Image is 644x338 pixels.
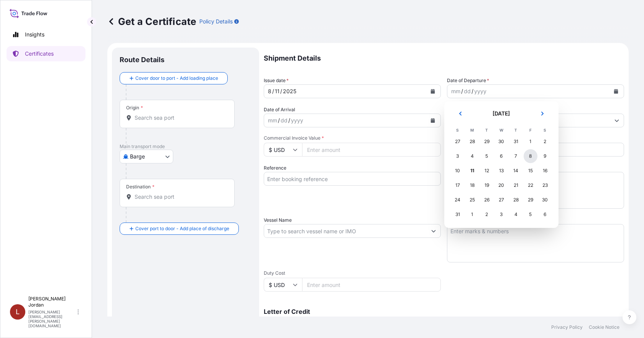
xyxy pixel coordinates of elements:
p: Get a Certificate [107,15,196,28]
div: Thursday, August 21, 2025 [509,178,523,192]
p: Policy Details [199,18,233,25]
button: Next [534,107,551,120]
div: Wednesday, August 13, 2025 [495,164,508,178]
div: Friday, August 1, 2025 [524,135,537,148]
h2: [DATE] [473,110,529,117]
div: Wednesday, August 20, 2025 [495,178,508,192]
th: T [509,126,523,134]
div: Tuesday, August 12, 2025 [480,164,494,178]
div: Monday, September 1, 2025 [465,208,479,221]
div: Wednesday, July 30, 2025 [495,135,508,148]
div: Tuesday, August 19, 2025 [480,178,494,192]
th: F [523,126,538,134]
div: Wednesday, September 3, 2025 [495,208,508,221]
button: Previous [452,107,469,120]
table: August 2025 [450,126,552,222]
div: Monday, August 4, 2025 [465,149,479,163]
div: Sunday, July 27, 2025 [451,135,465,148]
th: T [480,126,494,134]
div: Sunday, August 3, 2025 [451,149,465,163]
div: Friday, August 8, 2025 [524,149,537,163]
div: Friday, August 29, 2025 [524,193,537,207]
div: Thursday, September 4, 2025 [509,208,523,221]
div: August 2025 [450,107,552,222]
div: Saturday, August 16, 2025 [538,164,552,178]
div: Saturday, August 30, 2025 [538,193,552,207]
th: M [465,126,480,134]
div: Friday, September 5, 2025 [524,208,537,221]
div: Friday, August 15, 2025 [524,164,537,178]
div: Tuesday, August 26, 2025 [480,193,494,207]
div: Wednesday, August 6, 2025 [495,149,508,163]
th: W [494,126,509,134]
div: Today, Monday, August 11, 2025 [465,164,479,178]
section: Calendar [444,101,559,228]
div: Sunday, August 17, 2025 [451,178,465,192]
th: S [538,126,552,134]
div: Sunday, August 10, 2025 [451,164,465,178]
div: Thursday, July 31, 2025 [509,135,523,148]
div: Friday, August 22, 2025 [524,178,537,192]
div: Saturday, August 23, 2025 [538,178,552,192]
div: Saturday, August 9, 2025 [538,149,552,163]
div: Saturday, September 6, 2025 [538,208,552,221]
div: Monday, August 25, 2025 [465,193,479,207]
div: Tuesday, July 29, 2025 [480,135,494,148]
div: Thursday, August 7, 2025 [509,149,523,163]
div: Saturday, August 2, 2025 [538,135,552,148]
div: Thursday, August 14, 2025 [509,164,523,178]
div: Sunday, August 31, 2025 [451,208,465,221]
div: Wednesday, August 27, 2025 [495,193,508,207]
div: Thursday, August 28, 2025 [509,193,523,207]
th: S [450,126,465,134]
div: Sunday, August 24, 2025 [451,193,465,207]
div: Monday, July 28, 2025 [465,135,479,148]
div: Tuesday, August 5, 2025 [480,149,494,163]
div: Tuesday, September 2, 2025 [480,208,494,221]
div: Monday, August 18, 2025 [465,178,479,192]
